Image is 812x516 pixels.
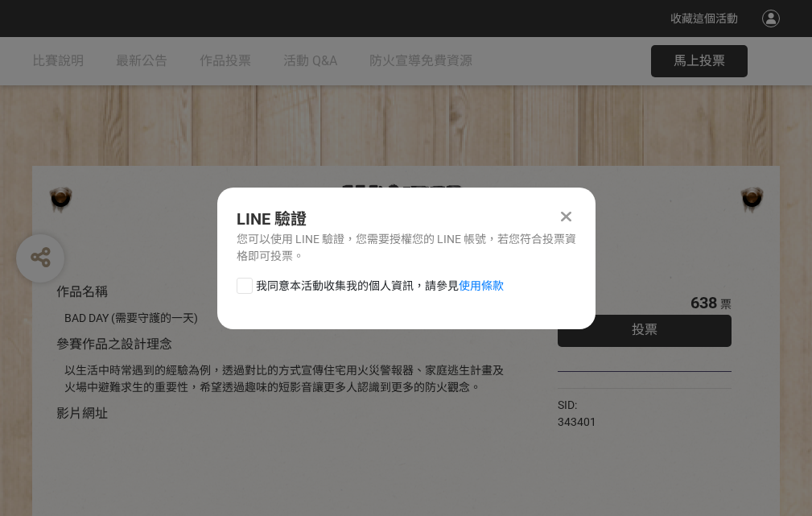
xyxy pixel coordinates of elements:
[116,53,167,68] span: 最新公告
[56,336,172,352] span: 參賽作品之設計理念
[64,310,509,327] div: BAD DAY (需要守護的一天)
[690,293,717,312] span: 638
[632,322,657,337] span: 投票
[200,53,251,68] span: 作品投票
[64,362,509,396] div: 以生活中時常遇到的經驗為例，透過對比的方式宣傳住宅用火災警報器、家庭逃生計畫及火場中避難求生的重要性，希望透過趣味的短影音讓更多人認識到更多的防火觀念。
[651,45,748,77] button: 馬上投票
[56,406,108,421] span: 影片網址
[283,37,337,85] a: 活動 Q&A
[459,279,504,292] a: 使用條款
[32,37,84,85] a: 比賽說明
[237,231,576,265] div: 您可以使用 LINE 驗證，您需要授權您的 LINE 帳號，若您符合投票資格即可投票。
[600,397,681,413] iframe: Facebook Share
[558,398,596,428] span: SID: 343401
[32,53,84,68] span: 比賽說明
[720,298,732,311] span: 票
[256,278,504,295] span: 我同意本活動收集我的個人資訊，請參見
[200,37,251,85] a: 作品投票
[670,12,738,25] span: 收藏這個活動
[369,37,472,85] a: 防火宣導免費資源
[116,37,167,85] a: 最新公告
[283,53,337,68] span: 活動 Q&A
[56,284,108,299] span: 作品名稱
[674,53,725,68] span: 馬上投票
[237,207,576,231] div: LINE 驗證
[369,53,472,68] span: 防火宣導免費資源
